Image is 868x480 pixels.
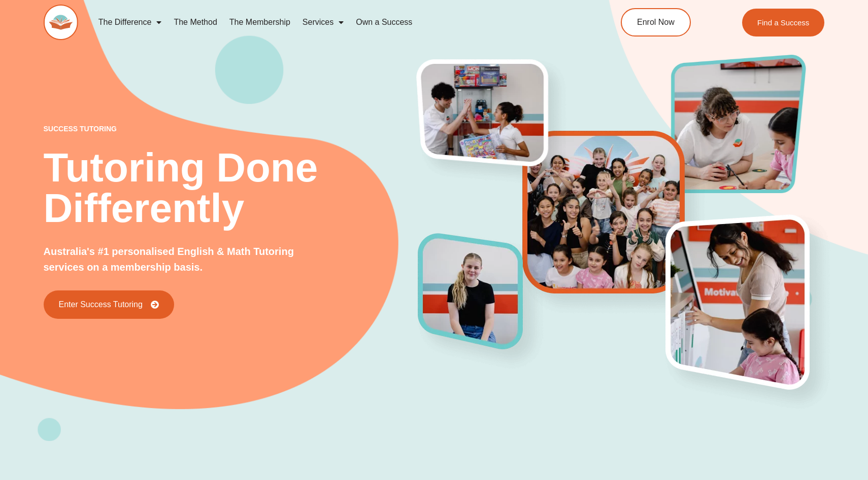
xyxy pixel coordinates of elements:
a: The Difference [92,11,168,34]
a: Enrol Now [621,8,691,36]
a: Enter Success Tutoring [44,290,174,319]
span: Find a Success [757,19,810,26]
nav: Menu [92,11,576,34]
p: success tutoring [44,125,419,132]
p: Australia's #1 personalised English & Math Tutoring services on a membership basis. [44,244,317,275]
h2: Tutoring Done Differently [44,147,419,229]
span: Enrol Now [637,18,675,26]
a: Services [296,11,350,34]
a: Own a Success [350,11,418,34]
a: The Method [168,11,223,34]
span: Enter Success Tutoring [59,301,143,309]
a: The Membership [223,11,296,34]
a: Find a Success [742,9,825,36]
